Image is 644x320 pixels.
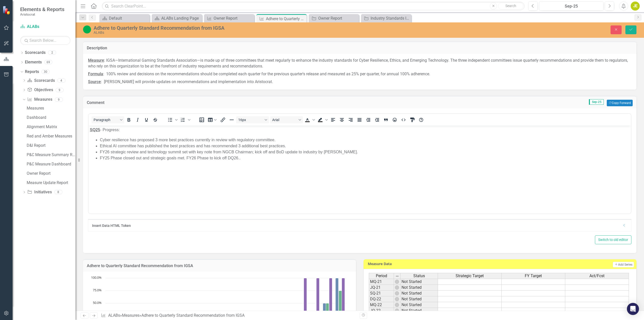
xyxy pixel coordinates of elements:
h3: Comment [87,100,243,105]
td: Not Started [400,285,438,291]
div: 69 [44,60,52,64]
td: SQ-21 [369,291,394,296]
button: Justify [355,116,364,123]
button: Increase indent [373,116,381,123]
div: Adhere to Quarterly Standard Recommendation from IGSA [141,313,245,318]
a: Reports [25,69,39,75]
a: Scorecards [27,78,55,84]
a: Owner Report [310,15,358,21]
a: ALABs [20,24,70,30]
a: Measures [25,104,75,112]
h3: Adhere to Quarterly Standard Recommendation from IGSA [87,264,352,268]
div: Owner Report [214,15,253,21]
h3: Description [87,46,633,50]
button: Blockquote [382,116,390,123]
text: 50.0% [93,300,102,305]
td: MQ-21 [369,279,394,285]
img: wEE9TsDyXodHwAAAABJRU5ErkJggg== [395,297,399,301]
a: Owner Report [25,169,75,177]
button: Copy Forward [607,100,633,106]
div: JE [631,2,640,11]
iframe: Rich Text Area [89,126,631,214]
button: Insert/edit link [219,116,227,123]
img: wEE9TsDyXodHwAAAABJRU5ErkJggg== [395,280,399,284]
button: Italic [133,116,142,123]
button: Align right [346,116,355,123]
button: Switch to old editor [595,235,631,244]
div: P&C Measure Summary Report [27,153,75,157]
button: Insert image [197,116,206,123]
a: P&C Measure Summary Report [25,151,75,159]
div: Text color Black [303,116,316,123]
td: Not Started [400,279,438,285]
a: Measures [122,313,139,318]
input: Search Below... [20,36,70,45]
a: D&I Report [25,141,75,150]
div: » » [101,313,356,318]
td: Not Started [400,291,438,296]
button: Add Series [613,262,634,267]
button: Align left [329,116,337,123]
div: 4 [57,78,65,83]
button: Strikethrough [151,116,159,123]
button: Horizontal line [227,116,236,123]
div: 2 [48,51,56,55]
div: Sep-25 [541,3,602,9]
div: Industry Standards Initiative [371,15,410,21]
img: wEE9TsDyXodHwAAAABJRU5ErkJggg== [395,291,399,295]
div: Default [109,15,148,21]
a: Dashboard [25,114,75,122]
div: 8 [54,190,62,194]
input: Search ClearPoint... [102,2,525,11]
div: ALABs Landing Page [161,15,201,21]
img: wEE9TsDyXodHwAAAABJRU5ErkJggg== [395,303,399,307]
div: 9 [55,97,63,102]
a: ALABs Landing Page [153,15,201,21]
a: Measure Update Report [25,179,75,187]
td: JQ-21 [369,285,394,291]
a: Alignment Matrix [25,123,75,131]
span: Search [505,4,516,8]
strong: Source [88,79,101,84]
button: Search [498,3,523,10]
td: JQ-22 [369,308,394,314]
a: P&C Measure Dashboard [25,160,75,168]
a: Red and Amber Measures [25,132,75,140]
a: Owner Report [205,15,253,21]
span: Paragraph [94,118,118,122]
a: Default [101,15,148,21]
div: Owner Report [27,171,75,176]
span: Sep-25 [589,99,604,105]
small: Aristocrat [20,12,64,16]
text: 75.0% [93,288,102,292]
button: Sep-25 [539,2,603,11]
img: wEE9TsDyXodHwAAAABJRU5ErkJggg== [395,309,399,313]
p: : IGSA—International Gaming Standards Association—is made up of three committees that meet regula... [88,58,631,70]
a: Measures [27,97,52,102]
div: Open Intercom Messenger [627,303,639,315]
span: Strategic Target [456,274,484,278]
a: Industry Standards Initiative [362,15,410,21]
button: Table [206,116,218,123]
span: 16px [238,118,263,122]
a: Scorecards [25,50,46,56]
button: Underline [142,116,151,123]
img: ClearPoint Strategy [3,6,11,14]
img: 8DAGhfEEPCf229AAAAAElFTkSuQmCC [395,274,399,278]
button: Align center [338,116,346,123]
span: Act/Fcst [589,274,605,278]
img: wEE9TsDyXodHwAAAABJRU5ErkJggg== [395,286,399,290]
span: Status [413,274,425,278]
div: Red and Amber Measures [27,134,75,138]
div: P&C Measure Dashboard [27,162,75,166]
p: : [PERSON_NAME] will provide updates on recommendations and implementation into Aristocrat. [88,78,631,85]
a: Elements [25,59,42,65]
td: Not Started [400,308,438,314]
span: Period [376,274,387,278]
p: : 100% review and decisions on the recommendations should be completed each quarter for the previ... [88,70,631,78]
a: Objectives [27,87,53,93]
div: Owner Report [318,15,358,21]
a: ALABs [108,313,120,318]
